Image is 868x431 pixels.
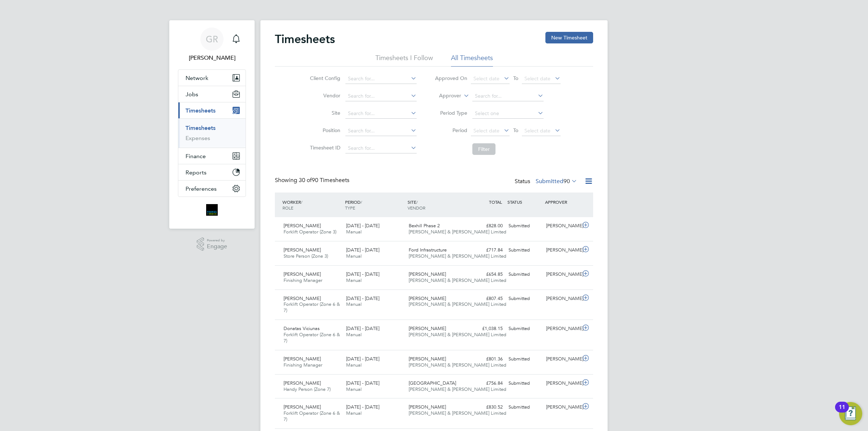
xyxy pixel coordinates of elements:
a: Go to home page [178,204,246,216]
div: STATUS [506,195,543,208]
span: [PERSON_NAME] [284,295,321,301]
span: / [416,199,418,205]
div: Submitted [506,323,543,335]
span: Donatas Viciunas [284,325,320,331]
span: [PERSON_NAME] [409,356,446,362]
li: All Timesheets [451,54,493,67]
span: [PERSON_NAME] [284,271,321,277]
span: 90 Timesheets [299,177,349,184]
span: [DATE] - [DATE] [346,356,379,362]
span: [PERSON_NAME] [284,356,321,362]
div: £828.00 [468,220,506,232]
span: [PERSON_NAME] & [PERSON_NAME] Limited [409,277,506,283]
div: APPROVER [543,195,581,208]
span: Forklift Operator (Zone 6 & 7) [284,331,340,344]
span: Finance [186,153,206,160]
div: WORKER [281,195,343,214]
div: Timesheets [178,118,246,148]
span: [PERSON_NAME] [409,325,446,331]
div: Submitted [506,377,543,389]
div: Submitted [506,401,543,413]
span: [DATE] - [DATE] [346,271,379,277]
a: Expenses [186,135,210,141]
div: £830.52 [468,401,506,413]
span: [PERSON_NAME] & [PERSON_NAME] Limited [409,362,506,368]
div: £756.84 [468,377,506,389]
button: Preferences [178,181,246,197]
div: £1,038.15 [468,323,506,335]
span: [DATE] - [DATE] [346,325,379,331]
span: [PERSON_NAME] [284,223,321,229]
a: Timesheets [186,124,216,131]
button: Jobs [178,86,246,102]
span: Preferences [186,185,217,192]
span: Engage [207,244,227,250]
span: Forklift Operator (Zone 3) [284,229,336,235]
label: Approved On [435,75,467,81]
label: Site [308,110,340,116]
span: [PERSON_NAME] & [PERSON_NAME] Limited [409,410,506,416]
input: Search for... [345,109,417,119]
label: Period Type [435,110,467,116]
span: Gareth Richardson [178,54,246,62]
a: Powered byEngage [197,237,227,251]
button: Network [178,70,246,86]
div: [PERSON_NAME] [543,293,581,305]
span: / [301,199,302,205]
div: [PERSON_NAME] [543,377,581,389]
input: Search for... [345,74,417,84]
div: £807.45 [468,293,506,305]
div: Submitted [506,293,543,305]
span: Ford Infrastructure [409,247,447,253]
input: Search for... [345,143,417,153]
div: Showing [275,177,351,184]
h2: Timesheets [275,32,335,46]
button: New Timesheet [545,32,593,43]
span: [PERSON_NAME] [409,271,446,277]
span: Store Person (Zone 3) [284,253,328,259]
span: ROLE [282,205,293,211]
label: Client Config [308,75,340,81]
span: Forklift Operator (Zone 6 & 7) [284,301,340,313]
div: £801.36 [468,353,506,365]
span: TOTAL [489,199,502,205]
span: 90 [563,178,570,185]
span: Manual [346,277,362,283]
div: [PERSON_NAME] [543,220,581,232]
div: [PERSON_NAME] [543,401,581,413]
span: 30 of [299,177,312,184]
div: PERIOD [343,195,406,214]
span: [GEOGRAPHIC_DATA] [409,380,456,386]
span: [PERSON_NAME] [284,380,321,386]
div: [PERSON_NAME] [543,269,581,280]
a: GR[PERSON_NAME] [178,28,246,62]
div: £717.84 [468,244,506,256]
span: [PERSON_NAME] [284,247,321,253]
span: [DATE] - [DATE] [346,295,379,301]
div: Submitted [506,353,543,365]
label: Timesheet ID [308,144,340,151]
button: Filter [472,143,495,155]
span: Powered by [207,237,227,244]
span: [DATE] - [DATE] [346,247,379,253]
span: Finishing Manager [284,277,322,283]
span: Handy Person (Zone 7) [284,386,331,392]
span: [DATE] - [DATE] [346,380,379,386]
input: Search for... [472,91,544,101]
button: Reports [178,164,246,180]
span: Manual [346,229,362,235]
div: 11 [839,407,845,417]
span: Manual [346,410,362,416]
span: Manual [346,301,362,307]
span: Select date [473,75,499,82]
input: Select one [472,109,544,119]
span: [PERSON_NAME] & [PERSON_NAME] Limited [409,229,506,235]
span: Manual [346,253,362,259]
span: [PERSON_NAME] [284,404,321,410]
span: VENDOR [408,205,425,211]
label: Position [308,127,340,134]
span: Select date [524,75,550,82]
button: Finance [178,148,246,164]
span: Network [186,75,208,81]
input: Search for... [345,126,417,136]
